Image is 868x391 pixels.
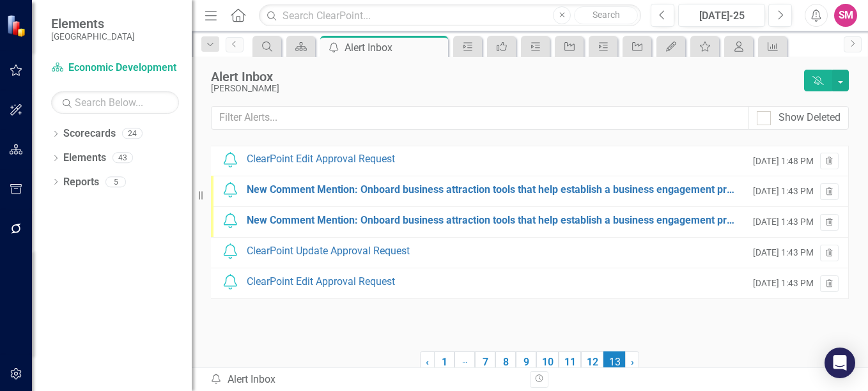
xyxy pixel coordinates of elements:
span: › [631,356,634,368]
input: Search ClearPoint... [259,4,641,27]
a: Elements [63,151,106,165]
small: [DATE] 1:48 PM [753,155,814,167]
small: [DATE] 1:43 PM [753,185,814,197]
button: SM [834,4,857,27]
div: [PERSON_NAME] [211,84,798,93]
div: [DATE]-25 [683,8,761,24]
a: 8 [495,351,516,373]
div: ClearPoint Edit Approval Request [247,152,395,167]
div: 5 [105,176,126,187]
a: 1 [434,351,454,373]
div: Open Intercom Messenger [825,348,855,378]
small: [DATE] 1:43 PM [753,247,814,259]
small: [DATE] 1:43 PM [753,216,814,228]
a: Reports [63,175,99,190]
div: Show Deleted [779,111,841,125]
span: Search [593,10,620,20]
small: [GEOGRAPHIC_DATA] [51,31,135,42]
span: ‹ [426,356,429,368]
div: Alert Inbox [345,40,445,56]
a: Economic Development [51,61,179,75]
a: 11 [559,351,581,373]
button: [DATE]-25 [678,4,765,27]
img: ClearPoint Strategy [6,15,29,37]
div: New Comment Mention: Onboard business attraction tools that help establish a business engagement ... [247,213,740,228]
div: ClearPoint Update Approval Request [247,244,410,259]
span: 13 [603,351,626,373]
div: ClearPoint Edit Approval Request [247,275,395,289]
a: 9 [516,351,536,373]
button: Search [574,6,638,24]
input: Filter Alerts... [211,106,749,130]
small: [DATE] 1:43 PM [753,277,814,289]
a: 10 [536,351,559,373]
span: Elements [51,16,135,31]
a: Scorecards [63,126,116,141]
a: 12 [581,351,603,373]
div: 43 [112,153,133,164]
a: 7 [475,351,495,373]
div: New Comment Mention: Onboard business attraction tools that help establish a business engagement ... [247,183,740,197]
div: Alert Inbox [210,372,520,387]
div: Alert Inbox [211,70,798,84]
input: Search Below... [51,91,179,114]
div: 24 [122,128,143,139]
